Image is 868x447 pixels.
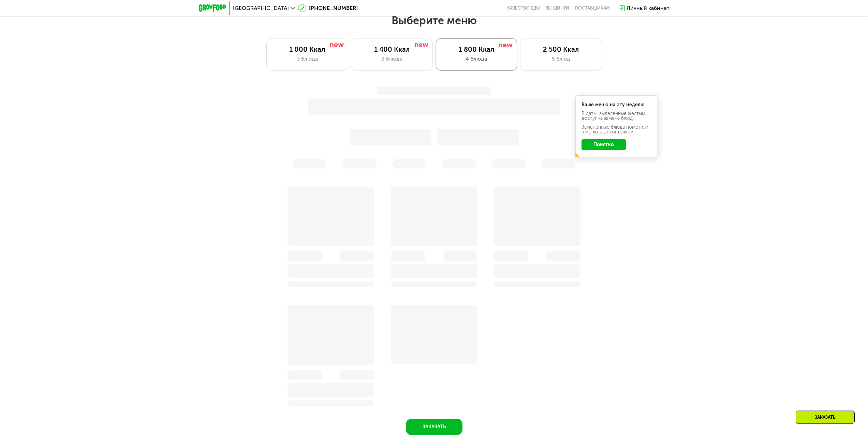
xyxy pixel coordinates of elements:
[358,45,426,53] div: 1 400 Ккал
[796,411,855,424] div: Заказать
[582,111,651,121] div: В даты, выделенные желтым, доступна замена блюд.
[274,45,341,53] div: 1 000 Ккал
[527,45,595,53] div: 2 500 Ккал
[233,5,289,11] span: [GEOGRAPHIC_DATA]
[443,55,510,63] div: 4 блюда
[406,419,462,435] button: Заказать
[582,125,651,134] div: Заменённые блюда пометили в меню жёлтой точкой.
[545,5,569,11] a: Вендинги
[22,14,846,27] h2: Выберите меню
[358,55,426,63] div: 3 блюда
[582,102,651,107] div: Ваше меню на эту неделю
[274,55,341,63] div: 3 блюда
[443,45,510,53] div: 1 800 Ккал
[627,4,670,12] div: Личный кабинет
[298,4,358,12] a: [PHONE_NUMBER]
[507,5,540,11] a: Качество еды
[527,55,595,63] div: 6 блюд
[575,5,610,11] div: поставщикам
[582,139,626,150] button: Понятно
